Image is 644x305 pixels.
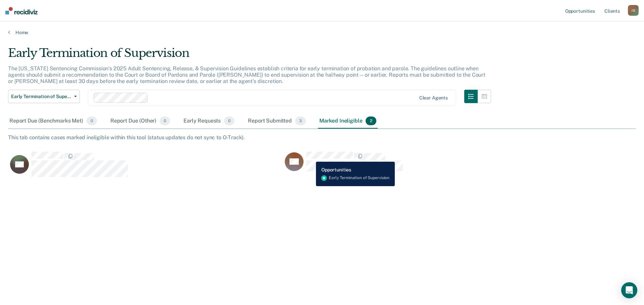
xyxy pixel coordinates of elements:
div: Report Due (Benchmarks Met)0 [8,114,98,129]
div: CaseloadOpportunityCell-266293 [283,151,557,178]
div: Early Termination of Supervision [8,46,491,65]
span: 3 [295,117,306,125]
span: 0 [160,117,170,125]
span: 0 [224,117,234,125]
div: Report Submitted3 [247,114,307,129]
button: JS [628,5,639,16]
div: This tab contains cases marked ineligible within this tool (status updates do not sync to O-Track). [8,134,636,141]
a: Home [8,29,636,35]
div: Clear agents [419,95,448,101]
span: Early Termination of Supervision [11,94,71,99]
div: Open Intercom Messenger [621,282,637,298]
span: 0 [87,117,97,125]
span: 2 [366,117,376,125]
div: Report Due (Other)0 [109,114,171,129]
div: Marked Ineligible2 [318,114,378,129]
div: Early Requests0 [182,114,236,129]
p: The [US_STATE] Sentencing Commission’s 2025 Adult Sentencing, Release, & Supervision Guidelines e... [8,65,485,84]
div: J S [628,5,639,16]
div: CaseloadOpportunityCell-150769 [8,151,283,178]
img: Recidiviz [5,7,38,14]
button: Early Termination of Supervision [8,90,80,103]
